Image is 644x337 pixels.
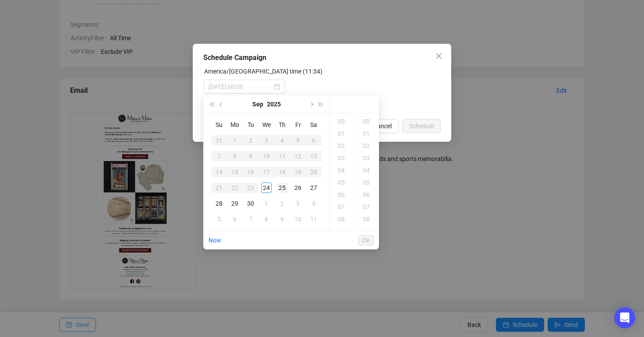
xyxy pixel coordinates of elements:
button: Last year (Control + left) [207,95,216,113]
span: Cancel [373,121,392,131]
td: 2025-09-19 [290,164,306,180]
div: 21 [214,183,224,193]
div: 13 [308,151,319,161]
div: 10 [293,214,303,225]
td: 2025-10-09 [274,211,290,227]
td: 2025-09-26 [290,180,306,196]
td: 2025-10-01 [258,196,274,211]
div: 05 [332,176,353,189]
div: 06 [332,189,353,201]
div: 31 [214,135,224,146]
div: 07 [332,201,353,213]
div: 04 [357,164,378,176]
div: 6 [230,214,240,225]
td: 2025-09-02 [243,133,258,148]
td: 2025-09-14 [211,164,227,180]
div: 22 [230,183,240,193]
div: 6 [308,135,319,146]
button: Choose a month [252,95,263,113]
th: Mo [227,117,243,133]
td: 2025-09-21 [211,180,227,196]
div: 4 [308,198,319,209]
button: Close [432,49,446,63]
td: 2025-09-16 [243,164,258,180]
div: Open Intercom Messenger [614,307,635,328]
td: 2025-09-25 [274,180,290,196]
div: 8 [230,151,240,161]
td: 2025-10-05 [211,211,227,227]
th: Tu [243,117,258,133]
div: 25 [277,183,287,193]
td: 2025-09-15 [227,164,243,180]
div: Schedule Campaign [203,53,441,63]
td: 2025-10-07 [243,211,258,227]
td: 2025-09-03 [258,133,274,148]
td: 2025-09-17 [258,164,274,180]
div: 2 [277,198,287,209]
div: 27 [308,183,319,193]
div: 00 [357,115,378,127]
div: 09 [332,225,353,238]
div: 01 [357,127,378,140]
td: 2025-10-04 [306,196,322,211]
button: Cancel [366,119,399,133]
button: Schedule [402,119,441,133]
td: 2025-09-01 [227,133,243,148]
div: 7 [214,151,224,161]
div: 18 [277,167,287,177]
td: 2025-09-04 [274,133,290,148]
td: 2025-09-07 [211,148,227,164]
div: 02 [332,140,353,152]
td: 2025-09-13 [306,148,322,164]
th: Th [274,117,290,133]
div: 7 [245,214,256,225]
label: America/Toronto time (11:34) [204,68,322,75]
div: 20 [308,167,319,177]
div: 11 [308,214,319,225]
td: 2025-08-31 [211,133,227,148]
a: Now [209,237,221,244]
button: Previous month (PageUp) [216,95,226,113]
td: 2025-09-10 [258,148,274,164]
div: 06 [357,189,378,201]
div: 10 [261,151,272,161]
div: 05 [357,176,378,189]
th: We [258,117,274,133]
div: 2 [245,135,256,146]
td: 2025-09-05 [290,133,306,148]
td: 2025-09-06 [306,133,322,148]
td: 2025-09-09 [243,148,258,164]
div: 04 [332,164,353,176]
div: 11 [277,151,287,161]
div: 8 [261,214,272,225]
div: 02 [357,140,378,152]
div: 30 [245,198,256,209]
td: 2025-09-30 [243,196,258,211]
div: 14 [214,167,224,177]
div: 16 [245,167,256,177]
td: 2025-09-27 [306,180,322,196]
div: 01 [332,127,353,140]
div: 9 [277,214,287,225]
td: 2025-10-06 [227,211,243,227]
div: 08 [332,213,353,225]
td: 2025-09-11 [274,148,290,164]
div: 5 [293,135,303,146]
td: 2025-10-11 [306,211,322,227]
td: 2025-09-08 [227,148,243,164]
td: 2025-10-03 [290,196,306,211]
div: 00 [332,115,353,127]
div: 03 [332,152,353,164]
div: 09 [357,225,378,238]
td: 2025-09-18 [274,164,290,180]
button: Choose a year [267,95,281,113]
div: 03 [357,152,378,164]
div: 26 [293,183,303,193]
div: 1 [261,198,272,209]
div: 3 [293,198,303,209]
td: 2025-09-12 [290,148,306,164]
div: 5 [214,214,224,225]
input: Select date [209,82,272,91]
td: 2025-10-10 [290,211,306,227]
div: 07 [357,201,378,213]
